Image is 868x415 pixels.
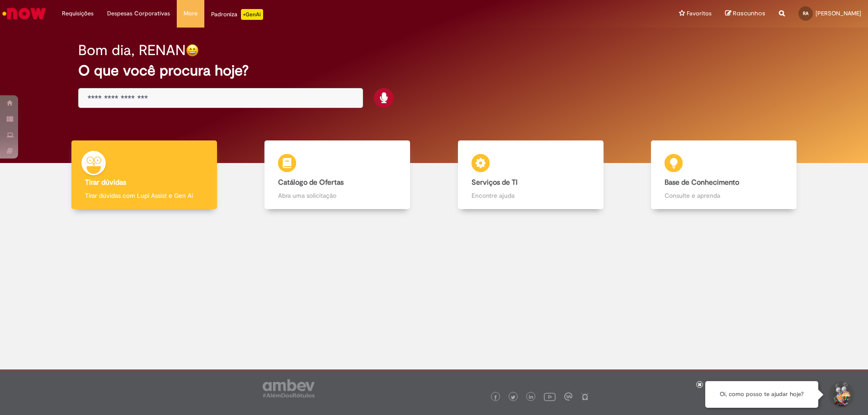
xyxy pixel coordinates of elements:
b: Serviços de TI [472,178,518,187]
span: Requisições [62,9,94,18]
img: logo_footer_naosei.png [581,392,589,401]
p: Encontre ajuda [472,191,590,200]
img: logo_footer_linkedin.png [529,395,533,400]
a: Serviços de TI Encontre ajuda [434,140,627,210]
span: Despesas Corporativas [107,9,170,18]
button: Iniciar Conversa de Suporte [827,381,854,408]
a: Tirar dúvidas Tirar dúvidas com Lupi Assist e Gen Ai [47,140,241,210]
span: [PERSON_NAME] [816,9,861,17]
a: Base de Conhecimento Consulte e aprenda [627,140,821,210]
img: logo_footer_ambev_rotulo_gray.png [263,379,315,397]
img: ServiceNow [1,5,47,23]
b: Tirar dúvidas [85,178,126,187]
h2: O que você procura hoje? [78,63,790,79]
b: Catálogo de Ofertas [278,178,344,187]
img: logo_footer_youtube.png [544,391,556,402]
img: logo_footer_twitter.png [511,395,515,400]
span: RA [803,10,808,16]
p: +GenAi [241,9,263,20]
a: Catálogo de Ofertas Abra uma solicitação [241,140,434,210]
div: Padroniza [211,9,263,20]
div: Oi, como posso te ajudar hoje? [705,381,818,408]
img: logo_footer_facebook.png [493,395,498,400]
b: Base de Conhecimento [665,178,739,187]
span: Favoritos [687,9,712,18]
img: logo_footer_workplace.png [564,392,572,401]
h2: Bom dia, RENAN [78,42,186,58]
a: Rascunhos [725,9,765,18]
span: More [184,9,198,18]
span: Rascunhos [733,9,765,18]
p: Consulte e aprenda [665,191,783,200]
img: happy-face.png [186,44,199,57]
p: Abra uma solicitação [278,191,396,200]
p: Tirar dúvidas com Lupi Assist e Gen Ai [85,191,203,200]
